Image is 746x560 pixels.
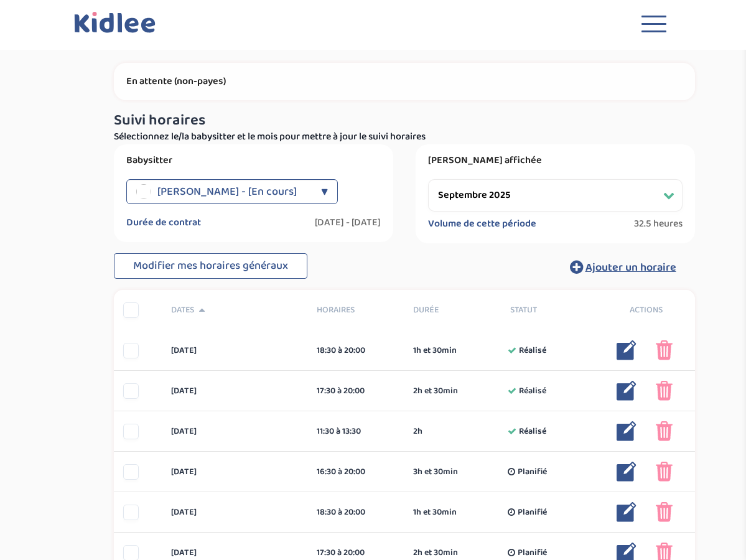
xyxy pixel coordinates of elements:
[519,344,546,357] span: Réalisé
[428,154,683,167] label: [PERSON_NAME] affichée
[317,546,395,559] div: 17:30 à 20:00
[518,506,547,519] span: Planifié
[551,253,695,281] button: Ajouter un horaire
[162,506,307,519] div: [DATE]
[413,546,458,559] span: 2h et 30min
[617,381,636,401] img: modifier_bleu.png
[162,465,307,478] div: [DATE]
[413,465,458,478] span: 3h et 30min
[317,465,395,478] div: 16:30 à 20:00
[162,344,307,357] div: [DATE]
[656,502,673,522] img: poubelle_rose.png
[656,462,673,482] img: poubelle_rose.png
[413,385,458,398] span: 2h et 30min
[321,179,328,204] div: ▼
[317,304,395,317] span: Horaires
[126,217,201,229] label: Durée de contrat
[413,425,422,438] span: 2h
[413,344,457,357] span: 1h et 30min
[404,304,501,317] div: Durée
[518,465,547,478] span: Planifié
[585,259,676,276] span: Ajouter un horaire
[114,113,695,129] h3: Suivi horaires
[133,257,288,274] span: Modifier mes horaires généraux
[114,129,695,144] p: Sélectionnez le/la babysitter et le mois pour mettre à jour le suivi horaires
[317,425,395,438] div: 11:30 à 13:30
[413,506,457,519] span: 1h et 30min
[162,546,307,559] div: [DATE]
[126,75,683,88] p: En attente (non-payes)
[157,179,297,204] span: [PERSON_NAME] - [En cours]
[634,218,683,230] span: 32.5 heures
[617,340,636,360] img: modifier_bleu.png
[114,253,307,279] button: Modifier mes horaires généraux
[126,154,381,167] label: Babysitter
[617,502,636,522] img: modifier_bleu.png
[162,385,307,398] div: [DATE]
[518,546,547,559] span: Planifié
[428,218,536,230] label: Volume de cette période
[501,304,598,317] div: Statut
[317,506,395,519] div: 18:30 à 20:00
[656,340,673,360] img: poubelle_rose.png
[519,425,546,438] span: Réalisé
[617,421,636,441] img: modifier_bleu.png
[656,421,673,441] img: poubelle_rose.png
[598,304,695,317] div: Actions
[162,425,307,438] div: [DATE]
[617,462,636,482] img: modifier_bleu.png
[317,344,395,357] div: 18:30 à 20:00
[317,385,395,398] div: 17:30 à 20:00
[315,217,381,229] label: [DATE] - [DATE]
[162,304,307,317] div: Dates
[656,381,673,401] img: poubelle_rose.png
[519,385,546,398] span: Réalisé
